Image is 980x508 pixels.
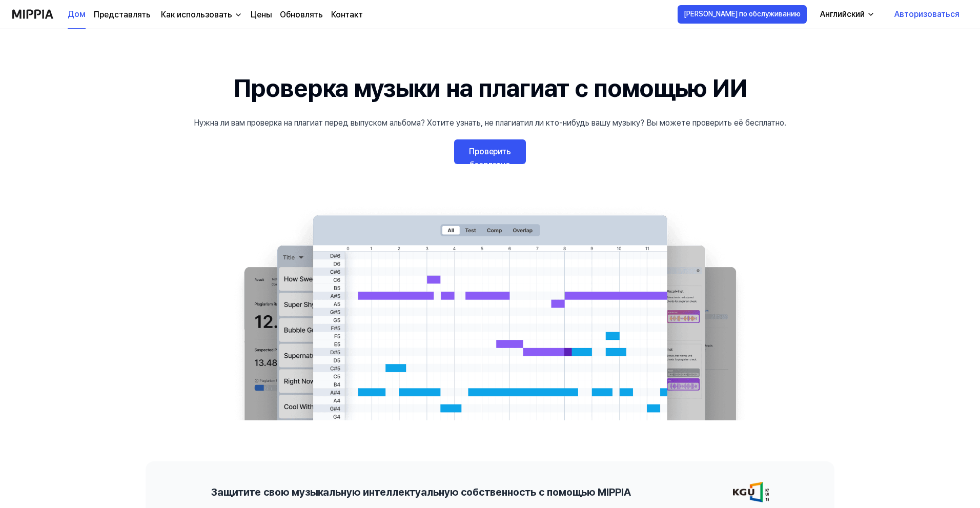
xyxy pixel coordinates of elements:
font: Обновлять [280,10,323,19]
button: Как использовать [159,9,242,21]
a: Проверить бесплатно [454,139,526,164]
a: Представлять [94,9,151,21]
font: Цены [251,10,272,19]
font: Авторизоваться [894,9,959,19]
button: Английский [812,4,881,25]
font: Защитите свою музыкальную интеллектуальную собственность с помощью MIPPIA [211,486,630,498]
font: Представлять [94,10,151,19]
font: [PERSON_NAME] по обслуживанию [684,10,801,18]
font: Английский [820,9,865,19]
a: Контакт [331,9,363,21]
a: Дом [68,1,86,29]
font: Проверить бесплатно [469,147,511,170]
font: Дом [68,9,86,19]
a: Обновлять [280,9,323,21]
font: Проверка музыки на плагиат с помощью ИИ [233,73,747,103]
a: Цены [251,9,272,21]
img: партнер-логотип-0 [733,482,788,502]
font: Как использовать [161,10,232,19]
font: Контакт [331,10,363,19]
img: основное изображение [223,205,757,420]
button: [PERSON_NAME] по обслуживанию [678,5,807,24]
font: Нужна ли вам проверка на плагиат перед выпуском альбома? Хотите узнать, не плагиатил ли кто-нибуд... [194,118,786,128]
img: вниз [234,11,242,19]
